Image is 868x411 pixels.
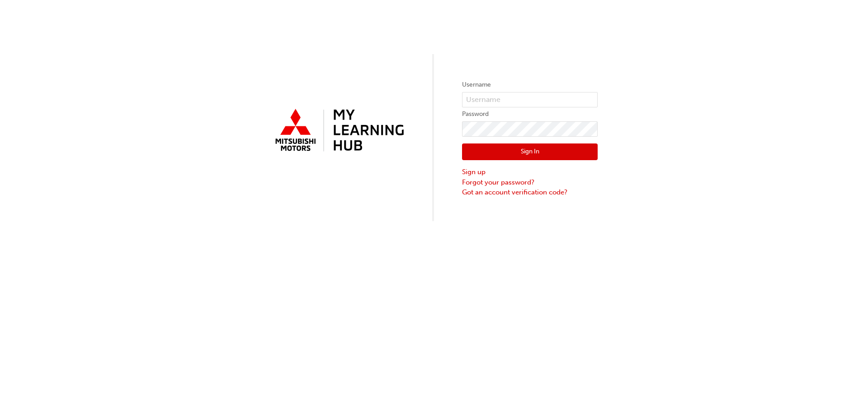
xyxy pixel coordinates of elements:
label: Password [462,109,598,120]
input: Username [462,92,598,107]
a: Forgot your password? [462,177,598,188]
a: Got an account verification code? [462,187,598,198]
label: Username [462,79,598,90]
button: Sign In [462,143,598,161]
img: mmal [270,105,406,157]
a: Sign up [462,167,598,177]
